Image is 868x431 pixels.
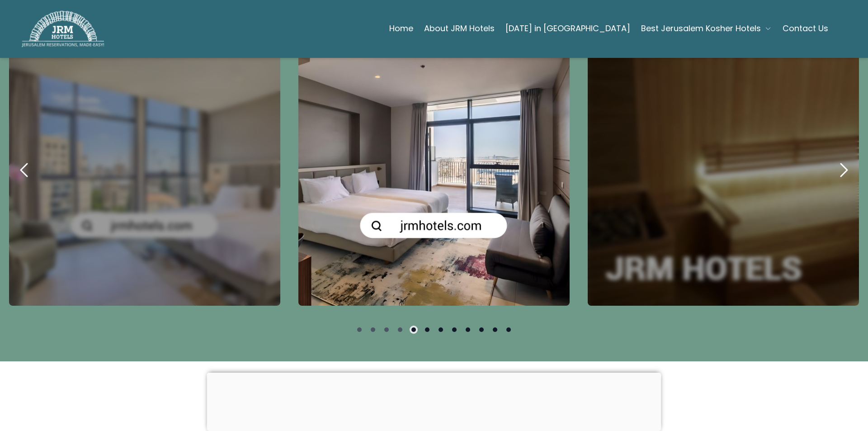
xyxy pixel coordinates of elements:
a: [DATE] in [GEOGRAPHIC_DATA] [505,19,630,38]
iframe: Advertisement [207,373,661,429]
button: next [828,155,859,185]
span: Best Jerusalem Kosher Hotels [641,22,761,35]
a: About JRM Hotels [424,19,495,38]
button: Best Jerusalem Kosher Hotels [641,19,772,38]
img: JRM Hotels [22,11,104,47]
a: Home [389,19,413,38]
button: previous [9,155,40,185]
a: Contact Us [783,19,828,38]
